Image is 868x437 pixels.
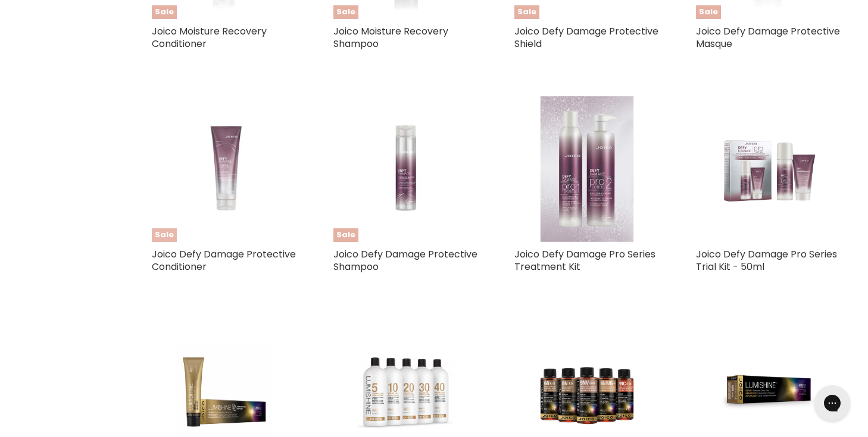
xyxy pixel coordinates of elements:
a: Joico Defy Damage Protective Shield [514,24,658,51]
span: Sale [152,5,177,19]
a: Joico Defy Damage Pro Series Trial Kit - 50ml [696,247,837,273]
iframe: Gorgias live chat messenger [808,381,856,425]
a: Joico Defy Damage Pro Series Treatment Kit [514,247,655,273]
img: Joico Defy Damage Pro Series Treatment Kit [539,96,636,242]
img: Joico Defy Damage Protective Conditioner [176,96,273,242]
a: Joico Defy Damage Pro Series Treatment Kit [514,96,660,242]
a: Joico Moisture Recovery Shampoo [333,24,448,51]
a: Joico Moisture Recovery Conditioner [152,24,267,51]
span: Sale [514,5,539,19]
span: Sale [333,5,358,19]
a: Joico Defy Damage Protective Masque [696,24,840,51]
span: Sale [152,228,177,242]
a: Joico Defy Damage Pro Series Trial Kit [696,96,842,242]
img: Joico Defy Damage Pro Series Trial Kit [720,96,817,242]
a: Joico Defy Damage Protective Shampoo [333,247,477,273]
img: Joico Defy Damage Protective Shampoo [358,96,454,242]
a: Joico Defy Damage Protective Shampoo Sale [333,96,479,242]
a: Joico Defy Damage Protective Conditioner Sale [152,96,298,242]
span: Sale [333,228,358,242]
span: Sale [696,5,721,19]
a: Joico Defy Damage Protective Conditioner [152,247,296,273]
